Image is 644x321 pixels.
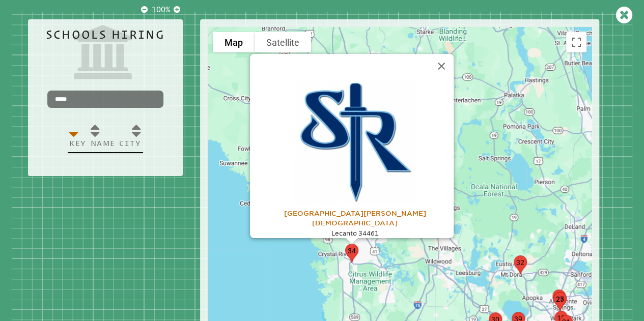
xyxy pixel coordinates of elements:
[549,288,571,315] div: marker27
[331,229,378,237] span: Lecanto 34461
[548,285,570,312] div: marker28
[91,138,116,148] p: Name
[566,32,586,52] button: Toggle fullscreen view
[284,199,426,227] a: [GEOGRAPHIC_DATA][PERSON_NAME][DEMOGRAPHIC_DATA]
[255,32,311,52] button: Show satellite imagery
[150,4,172,16] p: 100%
[213,32,255,52] button: Show street map
[119,138,141,148] p: City
[429,54,454,78] button: Close
[69,138,87,148] p: Key
[294,78,415,206] img: SRCS_Logo_for_CSF_Website_238_250.jpg
[510,251,531,278] div: marker32
[341,240,362,267] div: marker34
